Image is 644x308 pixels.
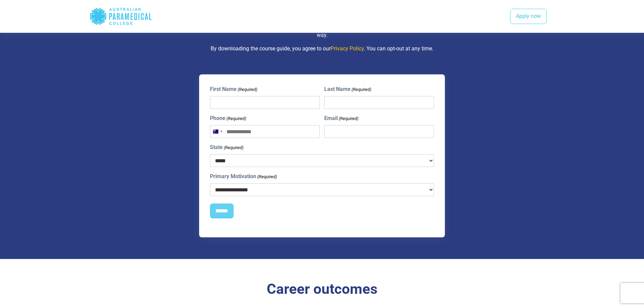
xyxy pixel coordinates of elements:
a: Privacy Policy [331,45,364,52]
label: State [210,143,243,151]
button: Selected country [210,125,224,138]
span: (Required) [351,86,372,93]
label: Primary Motivation [210,172,277,181]
label: Phone [210,114,246,122]
a: Apply now [510,9,547,24]
label: Last Name [324,85,371,93]
span: (Required) [257,173,277,180]
span: (Required) [223,144,243,151]
span: (Required) [338,115,359,122]
span: (Required) [237,86,257,93]
p: By downloading the course guide, you agree to our . You can opt-out at any time. [124,45,520,53]
span: (Required) [226,115,246,122]
label: First Name [210,85,257,93]
label: Email [324,114,358,122]
h3: Career outcomes [124,281,520,298]
div: Australian Paramedical College [90,5,152,27]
